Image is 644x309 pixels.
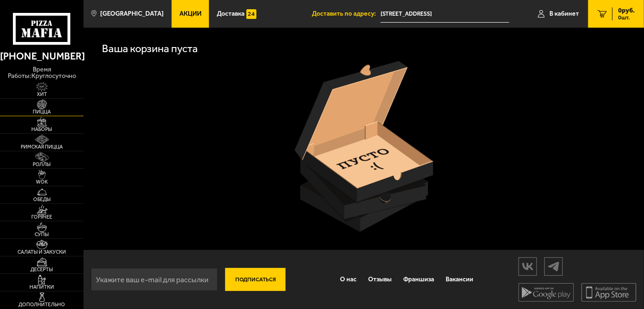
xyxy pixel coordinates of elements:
[381,6,509,23] input: Ваш адрес доставки
[102,43,198,54] h1: Ваша корзина пуста
[618,7,635,14] span: 0 руб.
[334,268,362,290] a: О нас
[440,268,479,290] a: Вакансии
[91,268,218,291] input: Укажите ваш e-mail для рассылки
[398,268,440,290] a: Франшиза
[363,268,398,290] a: Отзывы
[217,11,244,17] span: Доставка
[545,258,562,274] img: tg
[100,11,164,17] span: [GEOGRAPHIC_DATA]
[618,15,635,20] span: 0 шт.
[519,258,537,274] img: vk
[225,268,286,291] button: Подписаться
[295,61,433,232] img: пустая коробка
[549,11,579,17] span: В кабинет
[312,11,381,17] span: Доставить по адресу:
[381,6,509,23] span: Ленинградская область, Всеволожский район, Мурино, Воронцовский бульвар, 16к2
[246,9,256,19] img: 15daf4d41897b9f0e9f617042186c801.svg
[179,11,202,17] span: Акции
